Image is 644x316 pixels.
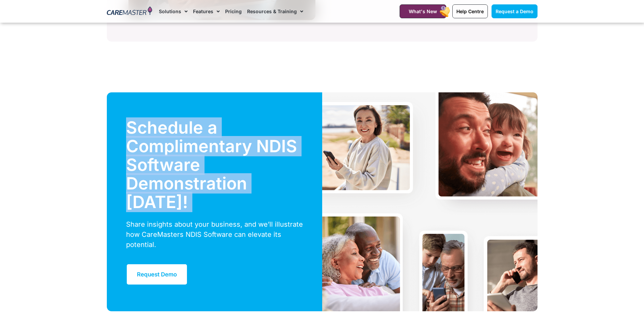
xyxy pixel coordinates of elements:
[126,264,188,285] a: Request Demo
[107,6,152,17] img: CareMaster Logo
[137,271,177,278] span: Request Demo
[452,4,488,18] a: Help Centre
[126,219,303,250] div: Share insights about your business, and we’ll illustrate how CareMasters NDIS Software can elevat...
[492,4,538,18] a: Request a Demo
[400,4,446,18] a: What's New
[126,118,303,211] h2: Schedule a Complimentary NDIS Software Demonstration [DATE]!
[409,8,437,14] span: What's New
[456,8,484,14] span: Help Centre
[496,8,533,14] span: Request a Demo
